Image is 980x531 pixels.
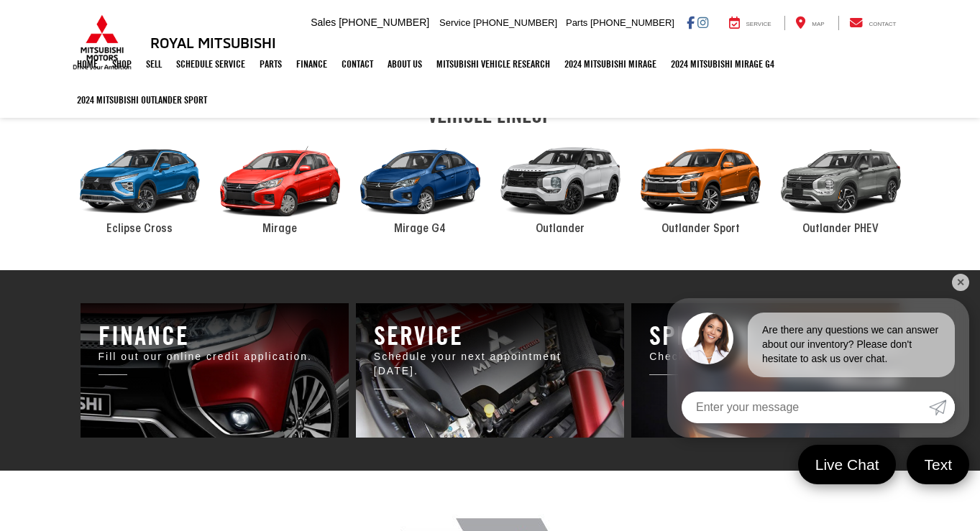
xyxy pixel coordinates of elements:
[917,455,959,474] span: Text
[311,17,336,28] span: Sales
[429,46,557,82] a: Mitsubishi Vehicle Research
[356,303,624,438] a: Royal Mitsubishi | Baton Rouge, LA Royal Mitsubishi | Baton Rouge, LA Royal Mitsubishi | Baton Ro...
[687,17,695,28] a: Facebook: Click to visit our Facebook page
[70,134,210,238] a: 2024 Mitsubishi Eclipse Cross Eclipse Cross
[682,313,733,364] img: Agent profile photo
[473,17,557,28] span: [PHONE_NUMBER]
[106,223,173,235] span: Eclipse Cross
[70,46,105,82] a: Home
[869,21,896,27] span: Contact
[649,350,881,364] p: Check out our latest special offers.
[718,16,782,30] a: Service
[536,223,585,235] span: Outlander
[210,134,350,238] a: 2024 Mitsubishi Mirage Mirage
[748,313,955,377] div: Are there any questions we can answer about our inventory? Please don't hesitate to ask us over c...
[490,134,631,229] div: 2024 Mitsubishi Outlander
[394,223,446,235] span: Mirage G4
[139,46,169,82] a: Sell
[746,21,771,27] span: Service
[210,134,350,229] div: 2024 Mitsubishi Mirage
[697,17,708,28] a: Instagram: Click to visit our Instagram page
[439,17,470,28] span: Service
[289,46,334,82] a: Finance
[70,103,911,127] h2: VEHICLE LINEUP
[631,303,899,438] a: Royal Mitsubishi | Baton Rouge, LA Royal Mitsubishi | Baton Rouge, LA Royal Mitsubishi | Baton Ro...
[99,321,331,350] h3: Finance
[169,46,252,82] a: Schedule Service: Opens in a new tab
[771,134,911,229] div: 2024 Mitsubishi Outlander PHEV
[907,445,969,484] a: Text
[664,46,782,82] a: 2024 Mitsubishi Mirage G4
[380,46,429,82] a: About Us
[682,392,929,423] input: Enter your message
[838,16,907,30] a: Contact
[105,46,139,82] a: Shop
[812,21,824,27] span: Map
[490,134,631,238] a: 2024 Mitsubishi Outlander Outlander
[557,46,664,82] a: 2024 Mitsubishi Mirage
[631,134,771,229] div: 2024 Mitsubishi Outlander Sport
[631,134,771,238] a: 2024 Mitsubishi Outlander Sport Outlander Sport
[771,134,911,238] a: 2024 Mitsubishi Outlander PHEV Outlander PHEV
[374,321,606,350] h3: Service
[808,455,887,474] span: Live Chat
[802,223,879,235] span: Outlander PHEV
[350,134,490,238] a: 2024 Mitsubishi Mirage G4 Mirage G4
[929,392,955,423] a: Submit
[339,17,429,28] span: [PHONE_NUMBER]
[649,321,881,350] h3: Specials
[784,16,835,30] a: Map
[70,134,210,229] div: 2024 Mitsubishi Eclipse Cross
[350,134,490,229] div: 2024 Mitsubishi Mirage G4
[566,17,587,28] span: Parts
[262,223,297,235] span: Mirage
[70,82,214,118] a: 2024 Mitsubishi Outlander SPORT
[150,34,276,50] h3: Royal Mitsubishi
[798,445,897,484] a: Live Chat
[81,303,349,438] a: Royal Mitsubishi | Baton Rouge, LA Royal Mitsubishi | Baton Rouge, LA Royal Mitsubishi | Baton Ro...
[252,46,289,82] a: Parts: Opens in a new tab
[661,223,740,235] span: Outlander Sport
[334,46,380,82] a: Contact
[590,17,674,28] span: [PHONE_NUMBER]
[99,350,331,364] p: Fill out our online credit application.
[374,350,606,379] p: Schedule your next appointment [DATE].
[70,14,134,70] img: Mitsubishi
